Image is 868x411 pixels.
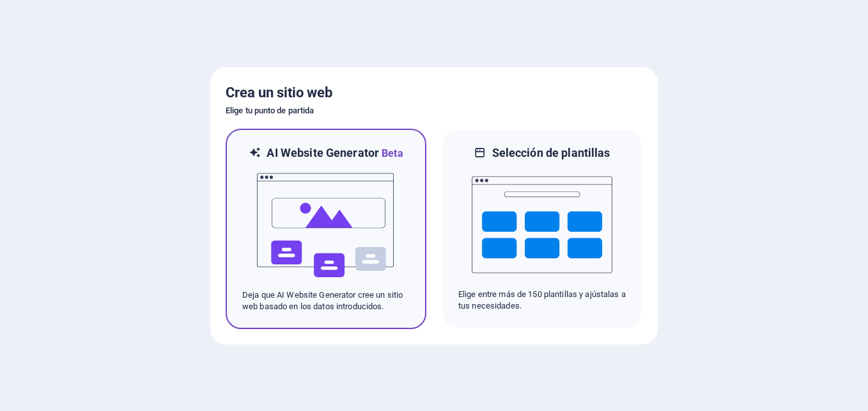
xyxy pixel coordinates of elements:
[379,147,403,159] span: Beta
[458,289,626,312] p: Elige entre más de 150 plantillas y ajústalas a tus necesidades.
[226,103,642,118] h6: Elige tu punto de partida
[226,83,642,103] h5: Crea un sitio web
[256,161,396,289] img: ai
[492,145,610,161] h6: Selección de plantillas
[226,129,426,329] div: AI Website GeneratorBetaaiDeja que AI Website Generator cree un sitio web basado en los datos int...
[242,289,410,312] p: Deja que AI Website Generator cree un sitio web basado en los datos introducidos.
[267,145,403,161] h6: AI Website Generator
[442,129,642,329] div: Selección de plantillasElige entre más de 150 plantillas y ajústalas a tus necesidades.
